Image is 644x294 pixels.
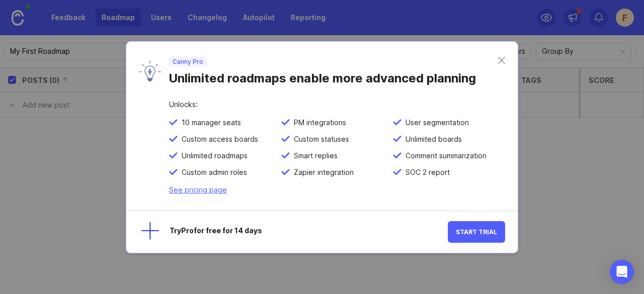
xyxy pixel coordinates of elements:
span: Unlimited boards [401,135,462,144]
span: Custom access boards [178,135,258,144]
span: Comment summarization [401,151,487,160]
div: Try Pro for free for 14 days [170,227,448,237]
div: Open Intercom Messenger [610,260,634,284]
span: Custom statuses [290,135,349,144]
span: Smart replies [290,151,338,160]
span: User segmentation [401,118,469,127]
div: Unlocks: [169,101,505,118]
p: Canny Pro [173,58,203,66]
span: 10 manager seats [178,118,241,127]
span: PM integrations [290,118,346,127]
div: Unlimited roadmaps enable more advanced planning [169,67,498,86]
span: Start Trial [456,228,497,236]
span: Unlimited roadmaps [178,151,248,160]
span: SOC 2 report [401,168,450,177]
span: Zapier integration [290,168,354,177]
a: See pricing page [169,185,227,194]
img: lyW0TRAiArAAAAAASUVORK5CYII= [139,61,161,81]
button: Start Trial [448,221,505,243]
span: Custom admin roles [178,168,247,177]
